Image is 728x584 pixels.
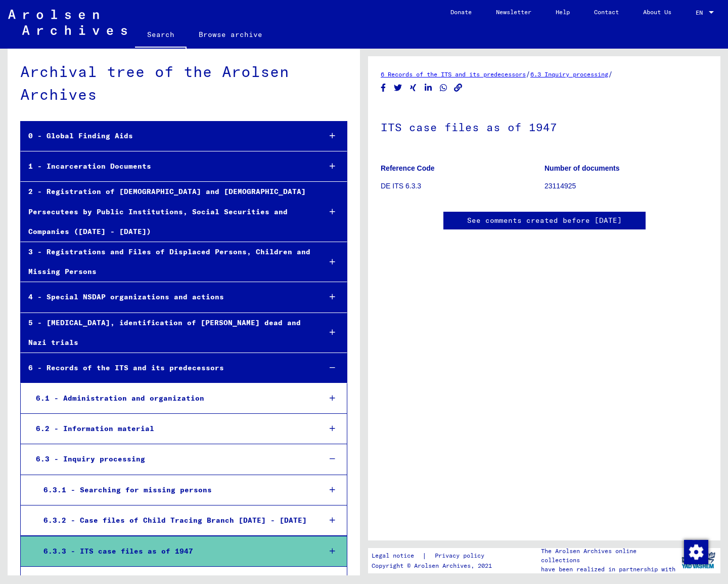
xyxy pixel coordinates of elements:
img: yv_logo.png [679,548,717,573]
div: 6.3.3 - ITS case files as of 1947 [36,541,312,561]
button: Share on Facebook [378,82,389,94]
b: Reference Code [381,164,435,172]
div: 4 - Special NSDAP organizations and actions [21,287,312,307]
h1: ITS case files as of 1947 [381,104,708,148]
span: / [526,69,530,79]
a: See comments created before [DATE] [467,215,622,226]
p: DE ITS 6.3.3 [381,181,544,191]
a: 6.3 Inquiry processing [530,70,608,78]
span: / [608,69,613,79]
button: Share on LinkedIn [423,82,434,94]
b: Number of documents [544,164,620,172]
button: Copy link [453,82,464,94]
span: EN [696,9,707,16]
button: Share on WhatsApp [438,82,449,94]
a: Privacy policy [427,551,496,561]
a: Search [135,22,187,49]
p: have been realized in partnership with [541,565,676,574]
div: 6.3.2 - Case files of Child Tracing Branch [DATE] - [DATE] [36,511,312,530]
p: Copyright © Arolsen Archives, 2021 [372,561,496,570]
div: 6.2 - Information material [28,419,312,439]
div: 6 - Records of the ITS and its predecessors [21,358,312,378]
div: 1 - Incarceration Documents [21,157,312,176]
a: Browse archive [187,22,275,47]
div: 2 - Registration of [DEMOGRAPHIC_DATA] and [DEMOGRAPHIC_DATA] Persecutees by Public Institutions,... [21,182,312,242]
a: 6 Records of the ITS and its predecessors [381,70,526,78]
div: Archival tree of the Arolsen Archives [20,60,347,106]
div: 0 - Global Finding Aids [21,126,312,146]
img: Change consent [684,540,708,564]
div: 6.3 - Inquiry processing [28,449,312,469]
button: Share on Xing [408,82,419,94]
div: 3 - Registrations and Files of Displaced Persons, Children and Missing Persons [21,242,312,282]
div: 6.1 - Administration and organization [28,388,312,408]
button: Share on Twitter [393,82,403,94]
p: The Arolsen Archives online collections [541,547,676,565]
div: 5 - [MEDICAL_DATA], identification of [PERSON_NAME] dead and Nazi trials [21,313,312,353]
a: Legal notice [372,551,422,561]
div: | [372,551,496,561]
div: 6.3.1 - Searching for missing persons [36,480,312,500]
img: Arolsen_neg.svg [8,10,127,35]
p: 23114925 [544,181,708,191]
